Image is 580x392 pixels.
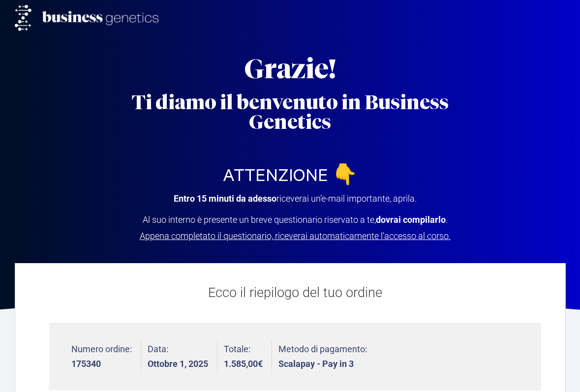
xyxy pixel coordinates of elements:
[71,360,132,368] strong: 175340
[113,92,467,132] h2: Ti diamo il benvenuto in Business Genetics
[174,193,276,204] strong: Entro 15 minuti da adesso
[148,340,217,373] li: Data:
[138,216,453,240] p: Al suo interno è presente un breve questionario riservato a te, .
[224,340,272,373] li: Totale:
[113,56,467,83] h2: Grazie!
[113,166,467,186] h2: ATTENZIONE 👇
[376,214,446,225] strong: dovrai compilarlo
[140,231,451,241] span: Appena completato il questionario, riceverai automaticamente l’accesso al corso.
[148,360,208,368] strong: Ottobre 1, 2025
[71,340,141,373] li: Numero ordine:
[224,359,263,369] bdi: 1.585,00
[278,340,367,373] li: Metodo di pagamento:
[278,360,367,368] strong: Scalapay - Pay in 3
[258,359,263,369] span: €
[49,283,541,303] p: Ecco il riepilogo del tuo ordine
[138,195,453,203] p: riceverai un’e-mail importante, aprila.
